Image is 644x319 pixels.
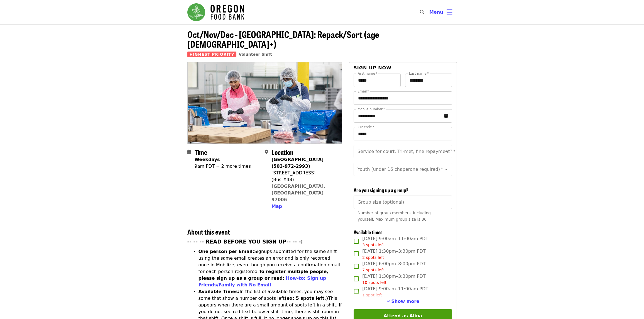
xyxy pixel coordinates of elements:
[447,8,452,16] i: bars icon
[271,147,293,157] span: Location
[187,28,379,50] span: Oct/Nov/Dec - [GEOGRAPHIC_DATA]: Repack/Sort (age [DEMOGRAPHIC_DATA]+)
[362,293,382,297] span: 1 spot left
[391,299,420,304] span: Show more
[354,186,408,194] span: Are you signing up a group?
[362,273,425,286] span: [DATE] 1:30pm–3:30pm PDT
[199,289,240,294] strong: Available Times:
[362,260,425,273] span: [DATE] 6:00pm–8:00pm PDT
[357,211,431,221] span: Number of group members, including yourself. Maximum group size is 30
[354,91,452,105] input: Email
[362,280,386,285] span: 10 spots left
[195,163,251,170] div: 9am PDT + 2 more times
[199,269,329,281] strong: To register multiple people, please sign up as a group or read:
[357,72,378,75] label: First name
[357,90,369,93] label: Email
[354,109,441,123] input: Mobile number
[354,228,383,236] span: Available times
[362,248,425,260] span: [DATE] 1:30pm–3:30pm PDT
[195,147,207,157] span: Time
[354,196,452,209] input: [object Object]
[354,74,401,87] input: First name
[187,52,237,57] span: Highest Priority
[357,125,374,129] label: ZIP code
[428,6,432,19] input: Search
[195,157,220,162] strong: Weekdays
[199,248,342,288] li: Signups submitted for the same shift using the same email creates an error and is only recorded o...
[271,204,282,209] span: Map
[354,65,391,70] span: Sign up now
[362,286,428,298] span: [DATE] 9:00am–11:00am PDT
[425,6,457,19] button: Toggle account menu
[405,74,452,87] input: Last name
[187,149,191,155] i: calendar icon
[442,148,450,155] button: Open
[429,9,443,15] span: Menu
[354,127,452,140] input: ZIP code
[357,108,385,111] label: Mobile number
[442,165,450,173] button: Open
[199,249,254,254] strong: One person per Email:
[187,227,230,237] span: About this event
[362,243,384,247] span: 3 spots left
[271,157,324,169] strong: [GEOGRAPHIC_DATA] (503-972-2993)
[386,298,420,305] button: See more timeslots
[444,113,448,119] i: circle-info icon
[285,296,328,301] strong: (ex: 5 spots left.)
[199,276,326,288] a: How-to: Sign up Friends/Family with No Email
[271,184,325,202] a: [GEOGRAPHIC_DATA], [GEOGRAPHIC_DATA] 97006
[362,235,428,248] span: [DATE] 9:00am–11:00am PDT
[362,255,384,260] span: 2 spots left
[239,52,272,57] a: Volunteer Shift
[409,72,429,75] label: Last name
[265,149,268,155] i: map-marker-alt icon
[187,3,244,21] img: Oregon Food Bank - Home
[271,203,282,210] button: Map
[187,239,303,245] strong: -- -- -- READ BEFORE YOU SIGN UP-- -- -:
[420,9,424,15] i: search icon
[362,268,384,272] span: 7 spots left
[271,176,338,183] div: (Bus #48)
[271,170,338,176] div: [STREET_ADDRESS]
[188,62,342,143] img: Oct/Nov/Dec - Beaverton: Repack/Sort (age 10+) organized by Oregon Food Bank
